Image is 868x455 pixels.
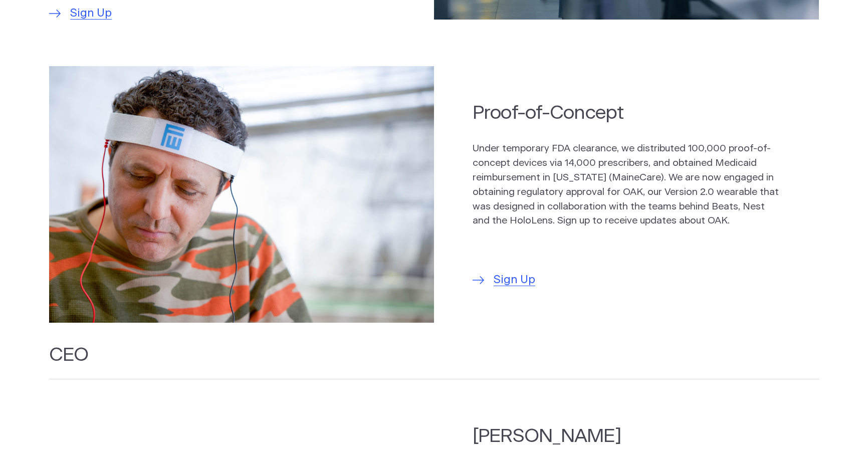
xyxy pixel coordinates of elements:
[473,423,746,449] h2: [PERSON_NAME]
[494,272,535,289] span: Sign Up
[473,272,535,289] a: Sign Up
[49,5,112,22] a: Sign Up
[473,142,780,229] p: Under temporary FDA clearance, we distributed 100,000 proof-of-concept devices via 14,000 prescri...
[70,5,112,22] span: Sign Up
[473,100,780,126] h2: Proof-of-Concept
[49,342,819,379] h2: CEO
